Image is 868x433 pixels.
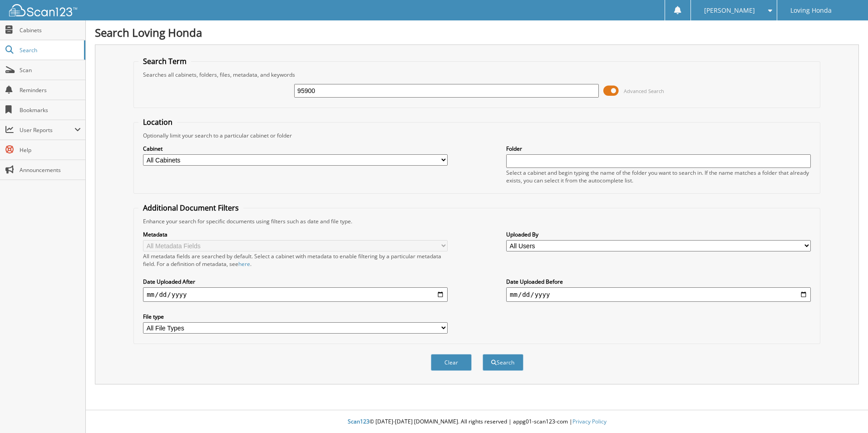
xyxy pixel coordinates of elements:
[704,8,755,13] span: [PERSON_NAME]
[138,71,815,79] div: Searches all cabinets, folders, files, metadata, and keywords
[143,252,448,268] div: All metadata fields are searched by default. Select a cabinet with metadata to enable filtering b...
[506,287,811,302] input: end
[143,287,448,302] input: start
[483,354,523,371] button: Search
[143,231,448,238] label: Metadata
[238,260,250,268] a: here
[138,217,815,225] div: Enhance your search for specific documents using filters such as date and file type.
[138,56,191,66] legend: Search Term
[506,231,811,238] label: Uploaded By
[138,203,243,213] legend: Additional Document Filters
[790,8,832,13] span: Loving Honda
[20,106,81,114] span: Bookmarks
[506,278,811,285] label: Date Uploaded Before
[20,86,81,94] span: Reminders
[138,132,815,139] div: Optionally limit your search to a particular cabinet or folder
[143,278,448,285] label: Date Uploaded After
[20,146,81,154] span: Help
[20,166,81,174] span: Announcements
[431,354,472,371] button: Clear
[20,46,79,54] span: Search
[20,126,74,134] span: User Reports
[143,313,448,320] label: File type
[20,66,81,74] span: Scan
[823,389,868,433] iframe: Chat Widget
[143,145,448,153] label: Cabinet
[86,411,868,433] div: © [DATE]-[DATE] [DOMAIN_NAME]. All rights reserved | appg01-scan123-com |
[624,88,664,94] span: Advanced Search
[9,4,77,16] img: scan123-logo-white.svg
[572,418,607,425] a: Privacy Policy
[506,145,811,153] label: Folder
[20,26,81,34] span: Cabinets
[138,117,177,127] legend: Location
[348,418,370,425] span: Scan123
[506,169,811,184] div: Select a cabinet and begin typing the name of the folder you want to search in. If the name match...
[95,25,859,40] h1: Search Loving Honda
